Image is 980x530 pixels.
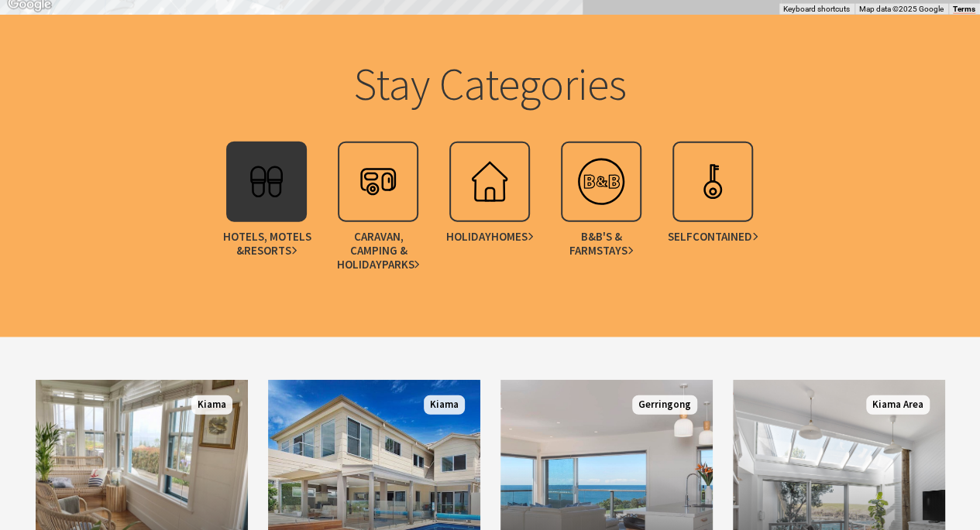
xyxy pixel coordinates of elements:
span: Gerringong [632,395,697,415]
span: Farmstays [569,244,634,258]
span: Holiday [446,230,534,244]
a: Caravan, Camping & HolidayParks [322,142,434,279]
span: Map data ©2025 Google [859,5,944,13]
span: Self [668,230,758,244]
span: Homes [491,230,534,244]
span: Caravan, Camping & Holiday [330,230,427,272]
a: HolidayHomes [434,142,545,279]
a: Terms (opens in new tab) [953,5,975,14]
img: campmotor.svg [347,151,409,213]
span: Contained [693,230,758,244]
img: holhouse.svg [459,151,521,213]
a: Hotels, Motels &Resorts [211,142,322,279]
span: B&B's & [553,230,650,258]
span: Kiama [191,395,232,415]
img: hotel.svg [236,151,297,213]
a: B&B's &Farmstays [545,142,657,279]
button: Keyboard shortcuts [783,4,850,15]
a: SelfContained [657,142,769,279]
span: Kiama Area [866,395,930,415]
h2: Stay Categories [187,57,794,111]
span: Kiama [424,395,465,415]
span: Resorts [244,244,297,258]
span: Hotels, Motels & [218,230,315,258]
img: apartment.svg [682,151,744,213]
img: bedbreakfa.svg [570,151,632,213]
span: Parks [381,258,420,272]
